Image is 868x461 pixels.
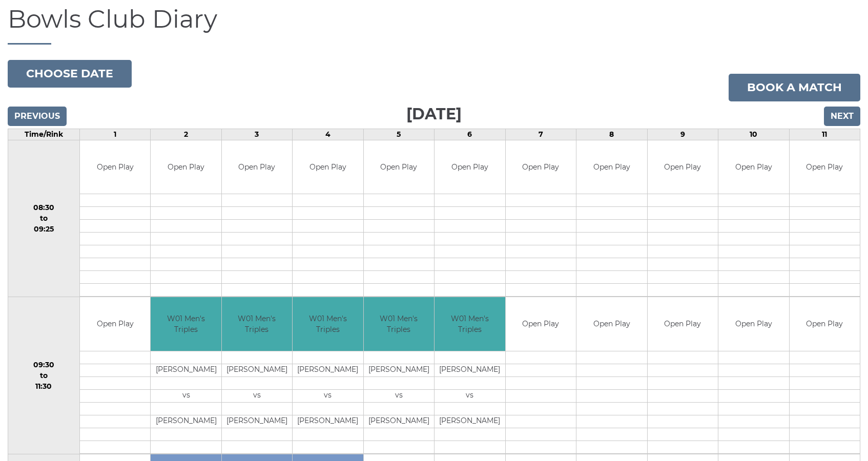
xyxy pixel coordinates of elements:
[151,129,221,140] td: 2
[293,297,363,351] td: W01 Men's Triples
[364,297,434,351] td: W01 Men's Triples
[435,140,505,194] td: Open Play
[576,297,647,351] td: Open Play
[151,389,221,402] td: vs
[8,129,80,140] td: Time/Rink
[435,389,505,402] td: vs
[648,140,718,194] td: Open Play
[151,140,221,194] td: Open Play
[8,140,80,297] td: 08:30 to 09:25
[435,129,505,140] td: 6
[505,129,576,140] td: 7
[293,364,363,376] td: [PERSON_NAME]
[80,297,150,351] td: Open Play
[718,297,789,351] td: Open Play
[789,129,860,140] td: 11
[293,140,363,194] td: Open Play
[8,60,132,88] button: Choose date
[222,364,292,376] td: [PERSON_NAME]
[222,140,292,194] td: Open Play
[576,140,647,194] td: Open Play
[151,297,221,351] td: W01 Men's Triples
[647,129,718,140] td: 9
[151,415,221,428] td: [PERSON_NAME]
[506,140,576,194] td: Open Play
[435,297,505,351] td: W01 Men's Triples
[363,129,434,140] td: 5
[364,389,434,402] td: vs
[80,140,150,194] td: Open Play
[293,415,363,428] td: [PERSON_NAME]
[8,297,80,454] td: 09:30 to 11:30
[222,415,292,428] td: [PERSON_NAME]
[435,415,505,428] td: [PERSON_NAME]
[221,129,292,140] td: 3
[790,140,860,194] td: Open Play
[718,140,789,194] td: Open Play
[648,297,718,351] td: Open Play
[151,364,221,376] td: [PERSON_NAME]
[293,389,363,402] td: vs
[364,140,434,194] td: Open Play
[222,389,292,402] td: vs
[79,129,150,140] td: 1
[506,297,576,351] td: Open Play
[293,129,363,140] td: 4
[8,6,860,45] h1: Bowls Club Diary
[576,129,647,140] td: 8
[718,129,789,140] td: 10
[222,297,292,351] td: W01 Men's Triples
[364,415,434,428] td: [PERSON_NAME]
[435,364,505,376] td: [PERSON_NAME]
[790,297,860,351] td: Open Play
[364,364,434,376] td: [PERSON_NAME]
[824,107,860,126] input: Next
[8,107,67,126] input: Previous
[729,74,860,101] a: Book a match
